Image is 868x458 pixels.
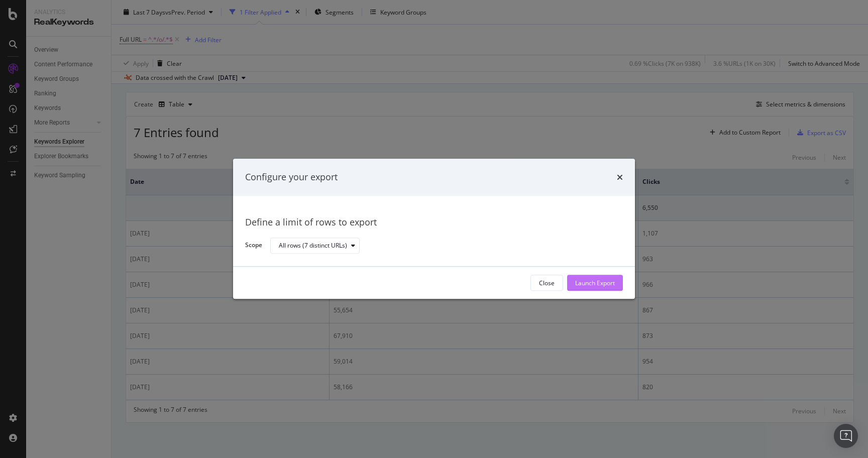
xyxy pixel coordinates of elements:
button: Close [530,275,563,291]
button: Launch Export [567,275,623,291]
div: modal [233,159,635,299]
div: Launch Export [575,279,615,287]
label: Scope [245,241,262,252]
div: Define a limit of rows to export [245,216,623,229]
div: times [617,171,623,184]
button: All rows (7 distinct URLs) [270,238,360,254]
div: Open Intercom Messenger [834,424,858,448]
div: All rows (7 distinct URLs) [279,243,347,249]
div: Configure your export [245,171,338,184]
div: Close [539,279,555,287]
